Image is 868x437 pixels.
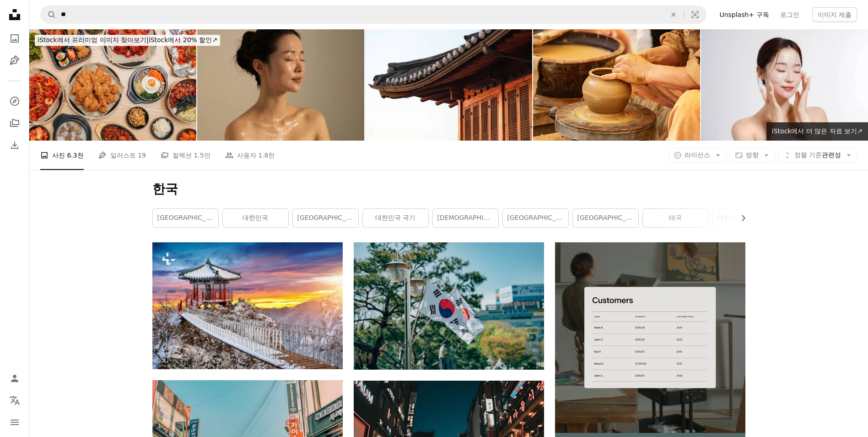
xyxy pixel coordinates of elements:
[794,151,822,158] span: 정렬 기준
[138,150,146,160] span: 19
[503,209,568,227] a: [GEOGRAPHIC_DATA]
[363,209,428,227] a: 대한민국 국기
[152,242,343,369] img: 해질녘의 약삼사, 겨울의 금오산, 한국의 유명한 산들.
[713,209,778,227] a: 대한민국 [GEOGRAPHIC_DATA]
[293,209,358,227] a: [GEOGRAPHIC_DATA]
[40,5,706,24] form: 사이트 전체에서 이미지 찾기
[41,6,56,23] button: Unsplash 검색
[194,150,210,160] span: 1.5만
[152,181,745,197] h1: 한국
[778,148,857,163] button: 정렬 기준관련성
[223,209,288,227] a: 대한민국
[766,122,868,141] a: iStock에서 더 많은 자료 보기↗
[161,141,210,170] a: 컬렉션 1.5만
[354,302,544,310] a: 흰색 빨간색과 파란색 농구 후프
[5,391,24,410] button: 언어
[5,413,24,432] button: 메뉴
[98,141,146,170] a: 일러스트 19
[775,7,805,22] a: 로그인
[5,92,24,110] a: 탐색
[533,29,700,141] img: crafts
[365,29,532,141] img: 한국 전통 가옥, 한옥 창문에 비치는 아침 햇살
[433,209,498,227] a: [DEMOGRAPHIC_DATA] 소녀
[685,151,710,158] span: 라이선스
[5,29,24,48] a: 사진
[197,29,364,141] img: Beautiful young woman sweating at the spa
[354,242,544,370] img: 흰색 빨간색과 파란색 농구 후프
[730,148,775,163] button: 방향
[5,114,24,132] a: 컬렉션
[684,6,706,23] button: 시각적 검색
[746,151,759,158] span: 방향
[5,369,24,388] a: 로그인 / 가입
[29,29,226,51] a: iStock에서 프리미엄 이미지 찾아보기|iStock에서 20% 할인↗
[35,35,220,46] div: iStock에서 20% 할인 ↗
[812,7,857,22] button: 이미지 제출
[663,6,684,23] button: 삭제
[258,150,275,160] span: 1.8천
[669,148,726,163] button: 라이선스
[573,209,638,227] a: [GEOGRAPHIC_DATA]
[38,36,149,44] span: iStock에서 프리미엄 이미지 찾아보기 |
[5,136,24,154] a: 다운로드 내역
[555,242,745,433] img: file-1747939376688-baf9a4a454ffimage
[794,151,841,160] span: 관련성
[735,209,745,227] button: 목록을 오른쪽으로 스크롤
[714,7,774,22] a: Unsplash+ 구독
[643,209,708,227] a: 태국
[701,29,868,141] img: Beauty portrait of a young beautiful Asian woman
[772,127,863,135] span: iStock에서 더 많은 자료 보기 ↗
[29,29,196,141] img: 다양한 한국 음식.
[153,209,218,227] a: [GEOGRAPHIC_DATA]
[225,141,275,170] a: 사용자 1.8천
[152,301,343,310] a: 해질녘의 약삼사, 겨울의 금오산, 한국의 유명한 산들.
[5,51,24,70] a: 일러스트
